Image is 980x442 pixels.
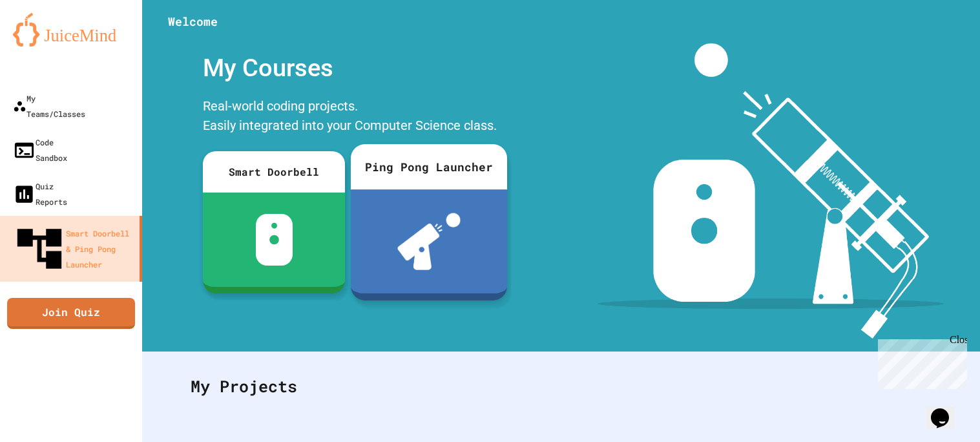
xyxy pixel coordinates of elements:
[178,361,944,412] div: My Projects
[926,390,967,429] iframe: chat widget
[13,222,134,275] div: Smart Doorbell & Ping Pong Launcher
[196,43,506,93] div: My Courses
[203,151,345,193] div: Smart Doorbell
[351,144,507,189] div: Ping Pong Launcher
[598,43,944,339] img: banner-image-my-projects.png
[13,134,67,165] div: Code Sandbox
[13,90,85,121] div: My Teams/Classes
[397,213,461,270] img: ppl-with-ball.png
[13,13,129,47] img: logo-orange.svg
[256,214,293,266] img: sdb-white.svg
[7,298,135,329] a: Join Quiz
[5,5,89,82] div: Chat with us now!Close
[13,178,67,209] div: Quiz Reports
[873,334,967,389] iframe: chat widget
[196,93,506,142] div: Real-world coding projects. Easily integrated into your Computer Science class.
